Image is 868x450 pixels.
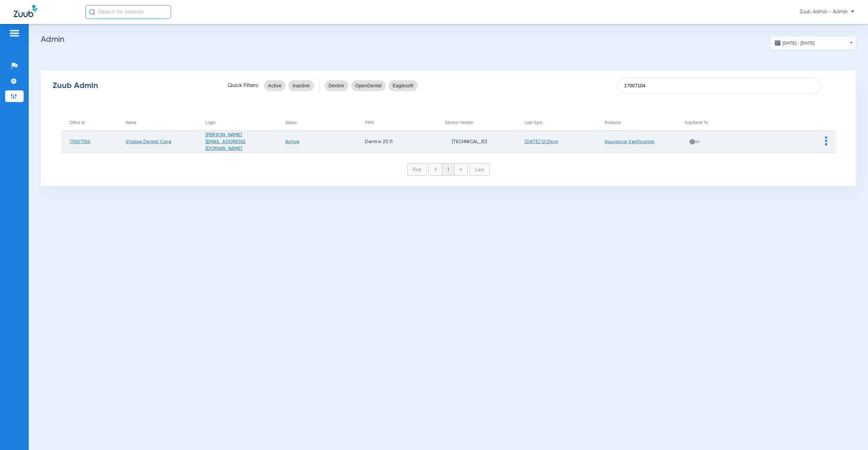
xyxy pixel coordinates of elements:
[525,119,543,126] div: Last Sync
[470,163,490,176] li: Last
[684,119,708,126] div: AutoSend Tx
[834,417,868,450] iframe: Chat Widget
[70,119,85,126] div: Office Id
[825,136,827,146] img: group-dot-blue.svg
[285,119,297,126] div: Status
[53,82,216,89] div: Zuub Admin
[126,119,136,126] div: Name
[41,36,856,43] h2: Admin
[445,119,473,126] div: Service Version
[206,119,215,126] div: Login
[206,133,246,151] a: [PERSON_NAME][EMAIL_ADDRESS][DOMAIN_NAME]
[605,139,655,144] a: Insurance Verification
[14,5,37,17] img: Zuub Logo
[264,79,314,92] mat-chip-listbox: status-filters
[434,167,437,171] img: arrow-left-blue.svg
[329,82,344,89] span: Dentrix
[126,139,171,144] a: Vitalae Dental Care
[355,82,382,89] span: OpenDental
[292,82,310,89] span: Inactive
[86,5,171,19] input: Search for patients
[618,78,821,93] input: SEARCH office ID, email, name
[70,119,117,126] div: Office Id
[365,119,374,126] div: PMS
[9,29,20,37] img: hamburger-icon
[460,168,462,171] img: arrow-right-blue.svg
[206,119,277,126] div: Login
[126,119,197,126] div: Name
[525,119,596,126] div: Last Sync
[228,82,259,89] span: Quick Filters:
[356,131,436,153] td: Dentrix 25.11
[89,9,95,15] img: Search Icon
[70,139,91,144] a: 17007104
[285,119,356,126] div: Status
[684,119,755,126] div: AutoSend Tx
[525,139,558,144] a: [DATE] 12:21pm
[442,164,455,175] li: 1
[325,79,418,92] mat-chip-listbox: pms-filters
[436,131,516,153] td: [TECHNICAL_ID]
[407,163,427,176] li: First
[800,9,854,15] span: Zuub Admin - Admin
[285,139,300,144] a: Active
[605,119,621,126] div: Products
[268,82,282,89] span: Active
[393,82,413,89] span: Eaglesoft
[605,119,676,126] div: Products
[771,36,856,50] button: [DATE] - [DATE]
[365,119,436,126] div: PMS
[774,39,781,46] img: date.svg
[445,119,516,126] div: Service Version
